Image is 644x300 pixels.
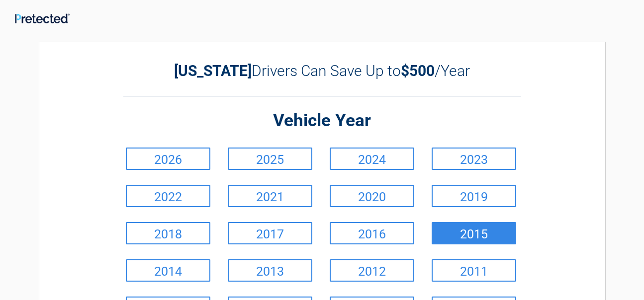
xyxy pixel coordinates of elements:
[330,222,414,244] a: 2016
[228,185,312,207] a: 2021
[123,62,521,79] h2: Drivers Can Save Up to /Year
[228,148,312,170] a: 2025
[330,148,414,170] a: 2024
[15,13,70,23] img: Main Logo
[432,185,516,207] a: 2019
[126,185,210,207] a: 2022
[126,259,210,282] a: 2014
[432,222,516,244] a: 2015
[123,109,521,133] h2: Vehicle Year
[174,62,252,79] b: [US_STATE]
[432,259,516,282] a: 2011
[126,148,210,170] a: 2026
[432,148,516,170] a: 2023
[330,185,414,207] a: 2020
[330,259,414,282] a: 2012
[126,222,210,244] a: 2018
[228,259,312,282] a: 2013
[228,222,312,244] a: 2017
[401,62,435,79] b: $500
